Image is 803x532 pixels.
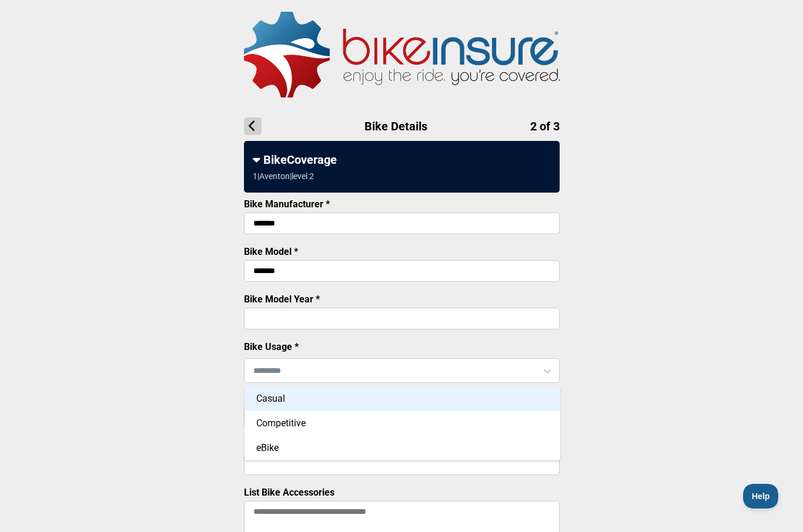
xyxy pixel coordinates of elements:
label: Bike Purchase Price * [244,392,336,403]
div: Competitive [245,411,560,436]
label: List Bike Accessories [244,487,334,498]
label: Bike Model * [244,246,298,257]
div: 1 | Aventon | level 2 [253,171,314,181]
label: Bike Manufacturer * [244,198,330,210]
label: Bike Model Year * [244,294,320,305]
span: 2 of 3 [530,119,560,133]
div: eBike [245,436,560,460]
div: Casual [245,386,560,411]
label: Bike Usage * [244,341,299,352]
label: Bike Serial Number [244,439,326,450]
div: BikeCoverage [253,153,551,167]
h1: Bike Details [244,117,560,135]
iframe: Toggle Customer Support [743,484,779,509]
